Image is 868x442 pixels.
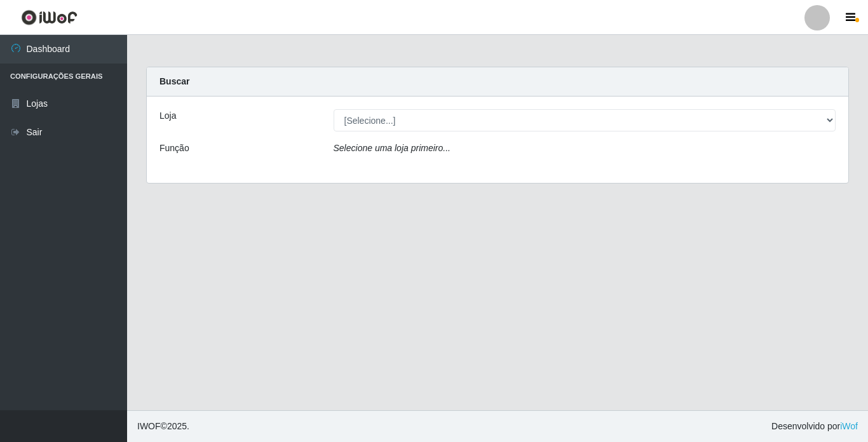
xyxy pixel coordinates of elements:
[771,420,858,433] span: Desenvolvido por
[159,142,189,155] label: Função
[137,421,161,431] span: IWOF
[840,421,858,431] a: iWof
[159,109,176,123] label: Loja
[159,76,189,86] strong: Buscar
[21,10,78,25] img: CoreUI Logo
[137,420,189,433] span: © 2025 .
[334,143,451,153] i: Selecione uma loja primeiro...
